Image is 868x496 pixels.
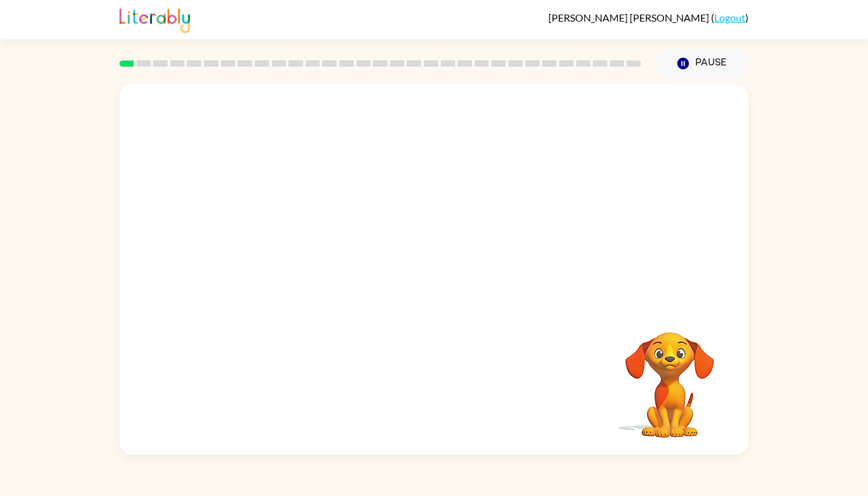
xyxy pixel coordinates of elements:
[656,49,749,78] button: Pause
[119,5,190,33] img: Literably
[714,11,745,23] a: Logout
[548,11,749,23] div: ( )
[548,11,711,23] span: [PERSON_NAME] [PERSON_NAME]
[606,312,733,439] video: Your browser must support playing .mp4 files to use Literably. Please try using another browser.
